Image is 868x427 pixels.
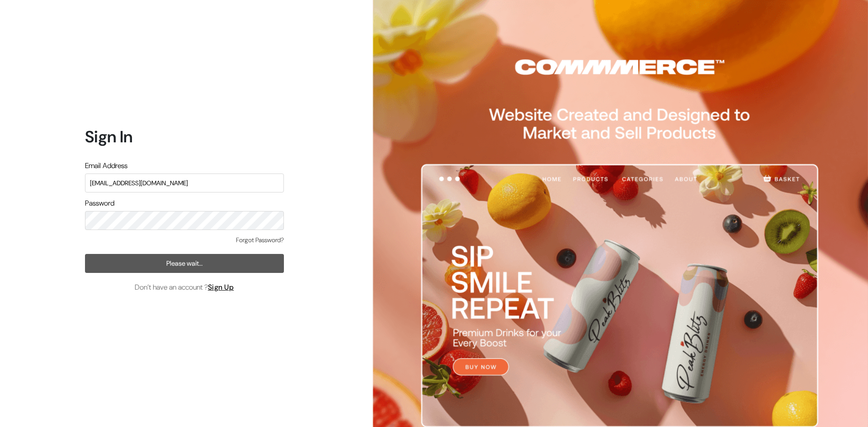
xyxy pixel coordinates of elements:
a: Forgot Password? [236,235,284,245]
label: Email Address [85,160,127,171]
button: Please wait… [85,254,284,273]
a: Sign Up [208,282,234,292]
label: Password [85,198,114,209]
h1: Sign In [85,127,284,146]
span: Don’t have an account ? [135,282,234,293]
